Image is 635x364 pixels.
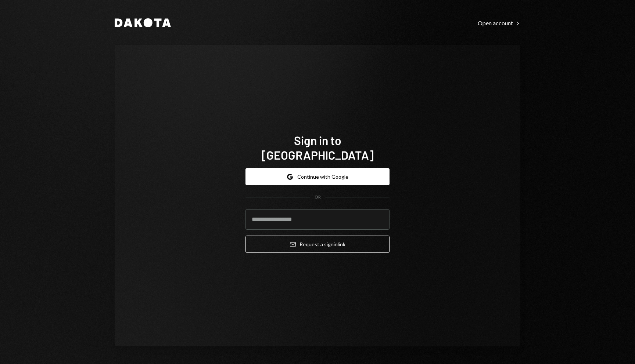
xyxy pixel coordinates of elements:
[245,168,390,185] button: Continue with Google
[478,19,520,27] a: Open account
[478,19,520,27] div: Open account
[245,236,390,253] button: Request a signinlink
[315,194,321,200] div: OR
[245,133,390,162] h1: Sign in to [GEOGRAPHIC_DATA]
